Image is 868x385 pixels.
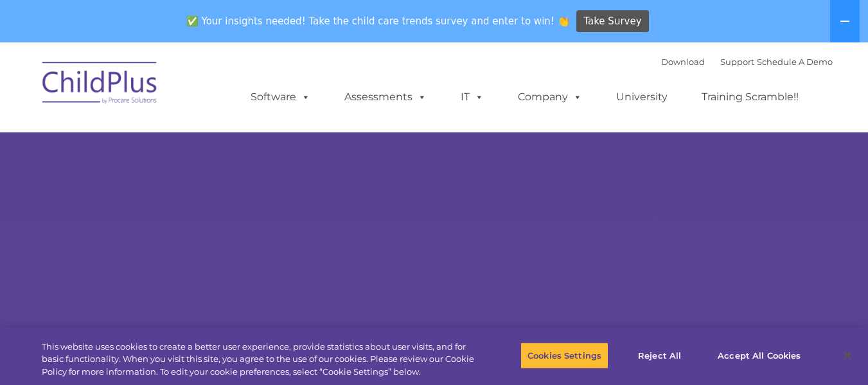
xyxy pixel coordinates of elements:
button: Cookies Settings [520,342,608,369]
a: Software [238,84,323,110]
a: Download [661,57,705,67]
span: Last name [179,85,218,94]
a: Take Survey [576,10,649,33]
span: Phone number [179,138,233,147]
a: Training Scramble!! [689,84,811,110]
button: Close [833,341,862,370]
span: Take Survey [583,10,641,33]
button: Accept All Cookies [711,342,808,369]
img: ChildPlus by Procare Solutions [36,53,164,117]
a: Support [720,57,754,67]
a: University [603,84,680,110]
button: Reject All [619,342,700,369]
a: Assessments [332,84,439,110]
a: Schedule A Demo [757,57,833,67]
div: This website uses cookies to create a better user experience, provide statistics about user visit... [42,341,477,379]
font: | [661,57,833,67]
a: IT [448,84,497,110]
span: ✅ Your insights needed! Take the child care trends survey and enter to win! 👏 [181,8,574,33]
a: Company [505,84,595,110]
